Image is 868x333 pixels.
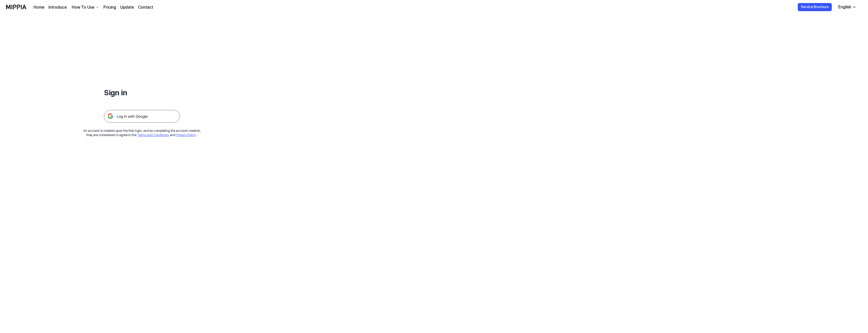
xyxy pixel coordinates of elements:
[83,129,201,137] div: An account is created upon the first login, and by completing the account creation, they are cons...
[104,87,180,98] h1: Sign in
[837,4,852,10] div: English
[120,4,134,10] a: Update
[137,133,169,137] a: Terms and Conditions
[71,4,99,10] button: How To Use
[138,4,153,10] a: Contact
[48,4,67,10] a: Introduce
[103,4,116,10] a: Pricing
[798,3,832,11] button: Service Brochure
[104,110,180,123] img: 구글 로그인 버튼
[176,133,196,137] a: Privacy Policy
[33,4,44,10] a: Home
[71,4,95,10] div: How To Use
[834,2,859,12] button: English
